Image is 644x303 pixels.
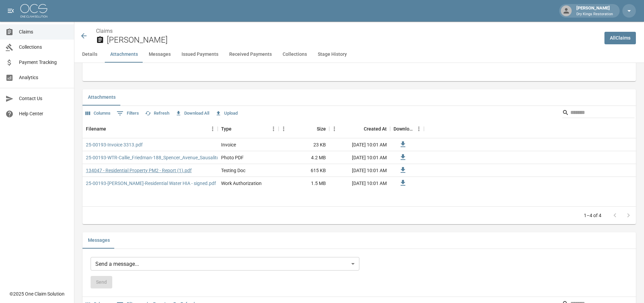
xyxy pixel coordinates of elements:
[317,119,326,138] div: Size
[96,27,599,35] nav: breadcrumb
[414,124,424,134] button: Menu
[82,89,121,106] button: Attachments
[105,46,143,63] button: Attachments
[115,108,141,119] button: Show filters
[584,212,601,219] p: 1–4 of 4
[279,119,329,138] div: Size
[86,119,106,138] div: Filename
[279,164,329,177] div: 615 KB
[390,119,424,138] div: Download
[277,46,312,63] button: Collections
[221,167,245,174] div: Testing Doc
[221,119,232,138] div: Type
[4,4,18,18] button: open drawer
[20,4,47,18] img: ocs-logo-white-transparent.png
[74,46,644,63] div: anchor tabs
[329,151,390,164] div: [DATE] 10:01 AM
[19,28,69,36] span: Claims
[82,89,636,106] div: related-list tabs
[86,141,143,148] a: 25-00193-Invoice 3313.pdf
[224,46,277,63] button: Received Payments
[364,119,387,138] div: Created At
[86,167,192,174] a: 134047 - Residential Property PM2 - Report (1).pdf
[107,35,599,45] h2: [PERSON_NAME]
[91,257,359,271] div: Send a message...
[562,107,635,119] div: Search
[176,46,224,63] button: Issued Payments
[329,138,390,151] div: [DATE] 10:01 AM
[19,59,69,66] span: Payment Tracking
[143,108,171,119] button: Refresh
[218,119,279,138] div: Type
[604,32,636,44] a: AllClaims
[221,141,236,148] div: Invoice
[86,154,252,161] a: 25-00193-WTR-Callie_Friedman-188_Spencer_Avenue_Sausalito_CA_94965.pdf
[329,177,390,190] div: [DATE] 10:01 AM
[9,290,65,297] div: © 2025 One Claim Solution
[576,11,613,17] p: Dry Kings Restoration
[329,124,339,134] button: Menu
[143,46,176,63] button: Messages
[329,164,390,177] div: [DATE] 10:01 AM
[82,232,636,249] div: related-list tabs
[82,119,218,138] div: Filename
[329,119,390,138] div: Created At
[19,44,69,51] span: Collections
[221,154,244,161] div: Photo PDF
[208,124,218,134] button: Menu
[19,110,69,117] span: Help Center
[174,108,211,119] button: Download All
[279,138,329,151] div: 23 KB
[214,108,239,119] button: Upload
[268,124,279,134] button: Menu
[279,151,329,164] div: 4.2 MB
[84,108,112,119] button: Select columns
[19,74,69,81] span: Analytics
[86,180,216,187] a: 25-00193-[PERSON_NAME]-Residential Water HIA - signed.pdf
[74,46,105,63] button: Details
[279,124,289,134] button: Menu
[221,180,262,187] div: Work Authorization
[312,46,352,63] button: Stage History
[82,232,115,249] button: Messages
[574,5,616,17] div: [PERSON_NAME]
[96,28,113,34] a: Claims
[393,119,414,138] div: Download
[279,177,329,190] div: 1.5 MB
[19,95,69,102] span: Contact Us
